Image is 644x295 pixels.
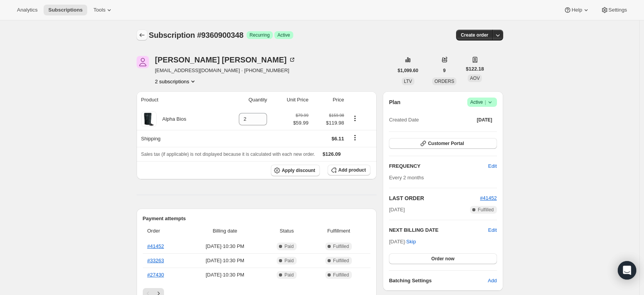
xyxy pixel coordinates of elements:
span: [DATE] [389,206,405,214]
span: 9 [443,67,446,74]
span: Help [571,7,582,13]
button: Order now [389,253,497,264]
button: Customer Portal [389,138,497,149]
div: Open Intercom Messenger [618,261,636,280]
button: Edit [488,226,497,234]
span: Order now [431,256,455,262]
h6: Batching Settings [389,277,488,285]
span: Fulfilled [333,258,349,264]
span: AOV [470,76,480,81]
th: Order [143,223,186,239]
button: Add product [328,165,370,175]
a: #33263 [147,258,164,263]
span: Skip [406,238,416,246]
span: [DATE] · 10:30 PM [188,257,262,265]
button: Edit [483,160,501,172]
span: Add [488,277,497,285]
button: 9 [438,65,450,76]
button: Skip [402,236,421,248]
span: $122.18 [466,65,484,73]
span: Edit [488,162,497,170]
div: Alpha Bios [157,115,186,123]
th: Quantity [218,91,269,108]
span: Fulfillment [311,227,366,235]
span: Fulfilled [478,207,494,213]
span: LTV [404,79,412,84]
span: Sales tax (if applicable) is not displayed because it is calculated with each new order. [141,152,315,157]
h2: Payment attempts [143,215,371,223]
span: Paid [284,258,294,264]
span: [DATE] · 10:30 PM [188,243,262,250]
span: Created Date [389,116,419,124]
small: $79.99 [296,113,308,118]
span: $1,099.60 [398,67,418,74]
button: Subscriptions [44,5,87,15]
span: [DATE] [477,117,492,123]
span: | [485,99,486,105]
th: Product [137,91,218,108]
span: Billing date [188,227,262,235]
span: [EMAIL_ADDRESS][DOMAIN_NAME] · [PHONE_NUMBER] [155,67,296,74]
button: [DATE] [472,115,497,125]
th: Unit Price [269,91,311,108]
span: Fulfilled [333,243,349,249]
span: Fulfilled [333,272,349,278]
span: Every 2 months [389,175,424,180]
span: Recurring [250,32,270,38]
span: $119.98 [313,119,344,127]
h2: FREQUENCY [389,162,488,170]
button: Add [483,275,501,287]
th: Price [311,91,346,108]
button: Shipping actions [349,133,361,142]
h2: Plan [389,98,401,106]
h2: LAST ORDER [389,194,480,202]
span: $6.11 [331,136,344,142]
button: Create order [456,30,493,40]
a: #41452 [147,243,164,249]
th: Shipping [137,130,218,147]
span: Add product [338,167,366,173]
button: $1,099.60 [393,65,423,76]
span: Settings [609,7,627,13]
span: Analytics [17,7,37,13]
span: Create order [461,32,488,38]
span: Paid [284,243,294,249]
h2: NEXT BILLING DATE [389,226,488,234]
span: $126.09 [323,151,341,157]
span: Karen Lund [137,56,149,68]
span: Active [277,32,290,38]
small: $159.98 [329,113,344,118]
span: Apply discount [282,167,315,174]
button: Help [559,5,594,15]
button: Product actions [155,78,197,85]
span: Subscription #9360900348 [149,31,243,39]
a: #27430 [147,272,164,278]
button: Apply discount [271,165,320,176]
span: [DATE] · [389,239,416,244]
span: Subscriptions [48,7,83,13]
span: Customer Portal [428,140,464,147]
a: #41452 [480,195,497,201]
span: Tools [93,7,105,13]
div: [PERSON_NAME] [PERSON_NAME] [155,56,296,64]
span: [DATE] · 10:30 PM [188,271,262,279]
span: ORDERS [434,79,454,84]
button: Settings [596,5,632,15]
button: Tools [89,5,118,15]
button: Product actions [349,114,361,123]
button: Subscriptions [137,30,147,40]
span: Status [267,227,307,235]
button: Analytics [12,5,42,15]
button: #41452 [480,194,497,202]
span: $59.99 [293,119,309,127]
span: Paid [284,272,294,278]
span: Active [470,98,494,106]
